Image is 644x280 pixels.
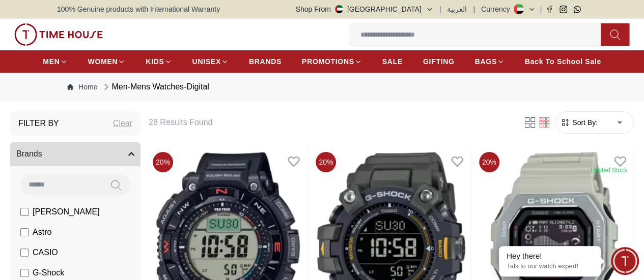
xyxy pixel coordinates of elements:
[423,56,455,67] span: GIFTING
[316,152,336,172] span: 20 %
[192,52,229,71] a: UNISEX
[382,52,403,71] a: SALE
[33,226,51,238] span: Astro
[153,152,173,172] span: 20 %
[57,4,220,14] span: 100% Genuine products with International Warranty
[423,52,455,71] a: GIFTING
[559,6,567,13] a: Instagram
[525,56,601,67] span: Back To School Sale
[149,116,511,129] h6: 28 Results Found
[439,4,441,14] span: |
[249,52,282,71] a: BRANDS
[611,247,639,275] div: Chat Widget
[296,4,433,14] button: Shop From[GEOGRAPHIC_DATA]
[18,117,59,130] h3: Filter By
[302,56,354,67] span: PROMOTIONS
[479,152,499,172] span: 20 %
[33,267,64,279] span: G-Shock
[546,6,553,13] a: Facebook
[20,248,29,257] input: CASIO
[192,56,221,67] span: UNISEX
[382,56,403,67] span: SALE
[570,117,598,128] span: Sort By:
[591,166,627,174] div: Limited Stock
[33,246,58,259] span: CASIO
[560,117,598,128] button: Sort By:
[481,4,514,14] div: Currency
[447,4,467,14] button: العربية
[20,228,29,236] input: Astro
[573,6,581,13] a: Whatsapp
[16,148,42,160] span: Brands
[146,56,164,67] span: KIDS
[10,142,141,166] button: Brands
[474,56,496,67] span: BAGS
[43,56,60,67] span: MEN
[473,4,475,14] span: |
[88,52,126,71] a: WOMEN
[20,269,29,277] input: G-Shock
[525,52,601,71] a: Back To School Sale
[540,4,542,14] span: |
[249,56,282,67] span: BRANDS
[474,52,504,71] a: BAGS
[302,52,362,71] a: PROMOTIONS
[507,262,593,271] p: Talk to our watch expert!
[101,81,209,93] div: Men-Mens Watches-Digital
[146,52,172,71] a: KIDS
[57,73,587,101] nav: Breadcrumb
[88,56,118,67] span: WOMEN
[20,208,29,216] input: [PERSON_NAME]
[113,117,132,130] div: Clear
[14,23,103,46] img: ...
[335,5,343,13] img: United Arab Emirates
[33,206,100,218] span: [PERSON_NAME]
[67,82,97,92] a: Home
[43,52,67,71] a: MEN
[507,251,593,261] div: Hey there!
